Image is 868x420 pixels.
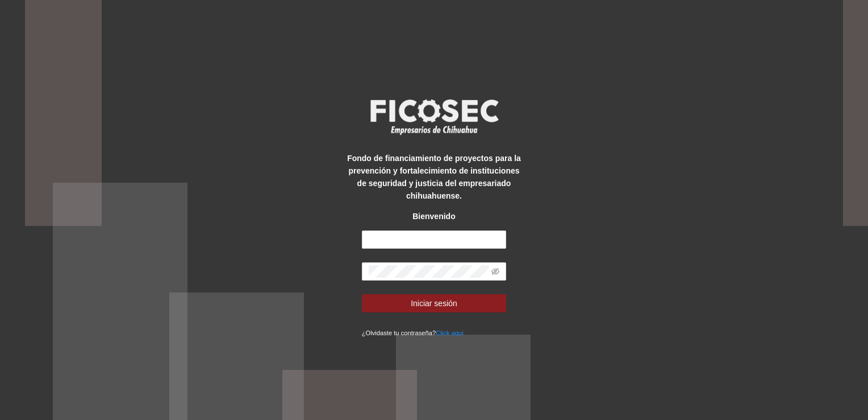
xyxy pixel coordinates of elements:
img: logo [363,96,505,138]
button: Iniciar sesión [362,294,507,312]
a: Click aqui [436,330,464,336]
span: eye-invisible [491,267,499,275]
strong: Fondo de financiamiento de proyectos para la prevención y fortalecimiento de instituciones de seg... [347,154,521,200]
span: Iniciar sesión [411,297,457,310]
small: ¿Olvidaste tu contraseña? [362,330,464,336]
strong: Bienvenido [412,212,455,221]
